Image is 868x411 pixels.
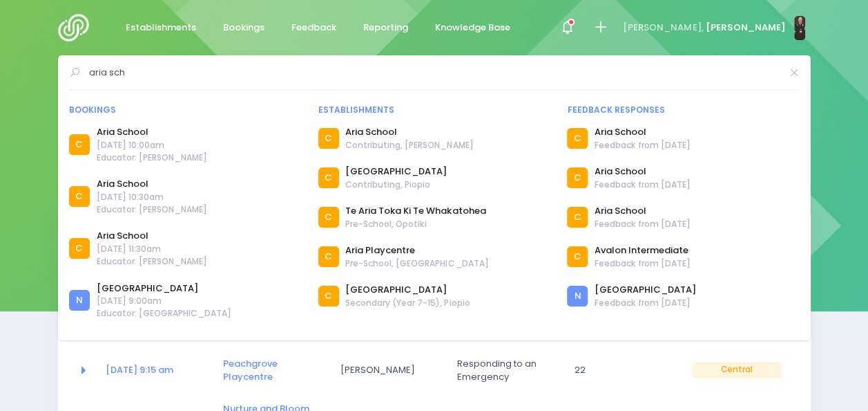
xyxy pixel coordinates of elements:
span: Pre-School, [GEOGRAPHIC_DATA] [345,257,488,270]
td: <a href="https://app.stjis.org.nz/bookings/523867" class="font-weight-bold">01 Sep at 9:15 am</a> [97,348,214,393]
a: Aria Playcentre [345,244,488,257]
a: [GEOGRAPHIC_DATA] [595,283,696,297]
div: Bookings [69,104,301,116]
span: Pre-School, Opotiki [345,218,485,230]
a: [DATE] 9:15 am [106,363,173,376]
div: C [567,207,588,228]
div: C [69,238,90,259]
div: C [318,128,339,149]
div: C [318,207,339,228]
img: Logo [58,14,97,42]
td: Central [683,348,791,393]
span: Bookings [223,21,264,35]
a: Aria School [595,165,691,179]
a: [GEOGRAPHIC_DATA] [97,282,231,295]
span: Knowledge Base [435,21,510,35]
span: Educator: [PERSON_NAME] [97,203,207,216]
a: Aria School [595,204,691,218]
div: C [567,246,588,267]
a: Aria School [345,125,473,139]
div: Establishments [318,104,550,116]
span: Feedback from [DATE] [595,218,691,230]
div: C [567,167,588,188]
span: Educator: [PERSON_NAME] [97,152,207,164]
span: [DATE] 10:00am [97,139,207,152]
span: Contributing, [PERSON_NAME] [345,139,473,152]
a: [GEOGRAPHIC_DATA] [345,283,470,297]
span: Feedback from [DATE] [595,257,691,270]
div: C [567,128,588,149]
a: Feedback [280,15,348,42]
a: Avalon Intermediate [595,244,691,257]
a: [GEOGRAPHIC_DATA] [345,165,447,179]
div: C [318,286,339,307]
span: Establishments [126,21,196,35]
td: <a href="https://app.stjis.org.nz/establishments/204584" class="font-weight-bold">Peachgrove Play... [214,348,331,393]
span: [PERSON_NAME], [623,21,703,35]
span: 22 [575,363,664,377]
span: Reporting [363,21,408,35]
span: [DATE] 9:00am [97,295,231,307]
span: Central [692,362,782,378]
a: Peachgrove Playcentre [223,357,278,384]
td: Responding to an Emergency [448,348,566,393]
span: [DATE] 11:30am [97,243,207,255]
a: Aria School [97,125,207,139]
div: C [318,246,339,267]
span: [PERSON_NAME] [705,21,785,35]
a: Bookings [212,15,276,42]
span: [PERSON_NAME] [340,363,430,377]
a: Reporting [352,15,420,42]
a: Aria School [97,177,207,191]
a: Aria School [97,229,207,243]
span: Responding to an Emergency [457,357,547,384]
div: C [318,167,339,188]
a: Establishments [115,15,208,42]
div: N [567,286,588,307]
img: N [794,16,805,40]
span: Secondary (Year 7-15), Piopio [345,297,470,309]
span: Contributing, Piopio [345,179,447,191]
div: Feedback responses [567,104,799,116]
div: C [69,134,90,155]
div: C [69,186,90,207]
a: Aria School [595,125,691,139]
span: Feedback from [DATE] [595,139,691,152]
td: Raelene Gaffaney [331,348,448,393]
span: Educator: [PERSON_NAME] [97,255,207,268]
input: Search for anything (like establishments, bookings, or feedback) [89,62,780,83]
span: Educator: [GEOGRAPHIC_DATA] [97,307,231,320]
a: Te Aria Toka Ki Te Whakatohea [345,204,485,218]
span: Feedback [291,21,336,35]
span: [DATE] 10:30am [97,191,207,203]
td: 22 [566,348,683,393]
span: Feedback from [DATE] [595,179,691,191]
a: Knowledge Base [424,15,522,42]
div: N [69,290,90,311]
span: Feedback from [DATE] [595,297,696,309]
